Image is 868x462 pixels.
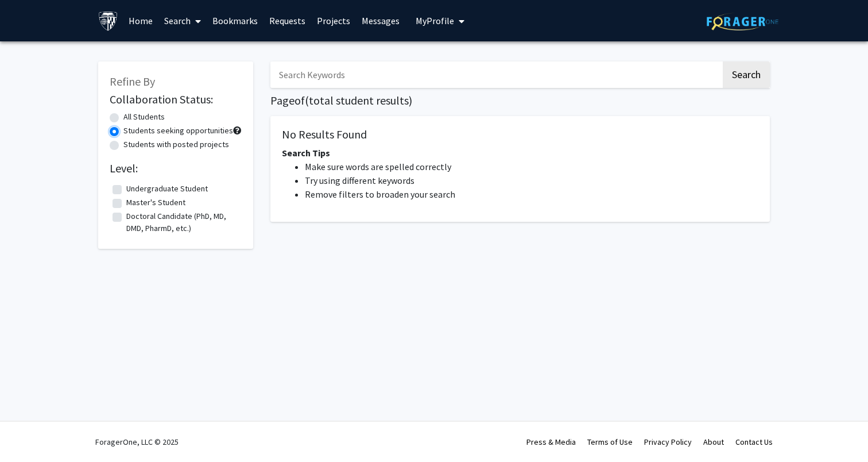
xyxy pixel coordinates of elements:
a: Privacy Policy [644,437,692,447]
label: Students with posted projects [123,138,229,151]
a: Home [123,1,158,41]
a: Projects [311,1,356,41]
label: Master's Student [126,197,185,209]
h2: Level: [110,161,242,175]
li: Try using different keywords [305,174,758,187]
h2: Collaboration Status: [110,93,242,106]
span: Search Tips [282,147,330,159]
a: Contact Us [735,437,773,447]
label: Students seeking opportunities [123,125,233,137]
a: Messages [356,1,405,41]
iframe: Chat [9,410,49,453]
img: Johns Hopkins University Logo [98,11,118,31]
li: Make sure words are spelled correctly [305,160,758,174]
span: Refine By [110,74,155,88]
a: Requests [263,1,311,41]
label: Undergraduate Student [126,183,208,195]
li: Remove filters to broaden your search [305,187,758,201]
nav: Page navigation [270,233,770,260]
a: Bookmarks [207,1,263,41]
a: Search [158,1,207,41]
a: Press & Media [526,437,576,447]
img: ForagerOne Logo [707,13,778,30]
label: Doctoral Candidate (PhD, MD, DMD, PharmD, etc.) [126,210,239,234]
span: My Profile [416,15,454,26]
a: About [703,437,724,447]
h5: No Results Found [282,128,758,141]
button: Search [723,61,770,88]
div: ForagerOne, LLC © 2025 [95,422,179,462]
input: Search Keywords [270,61,721,88]
h1: Page of ( total student results) [270,94,770,107]
a: Terms of Use [587,437,633,447]
label: All Students [123,111,165,123]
